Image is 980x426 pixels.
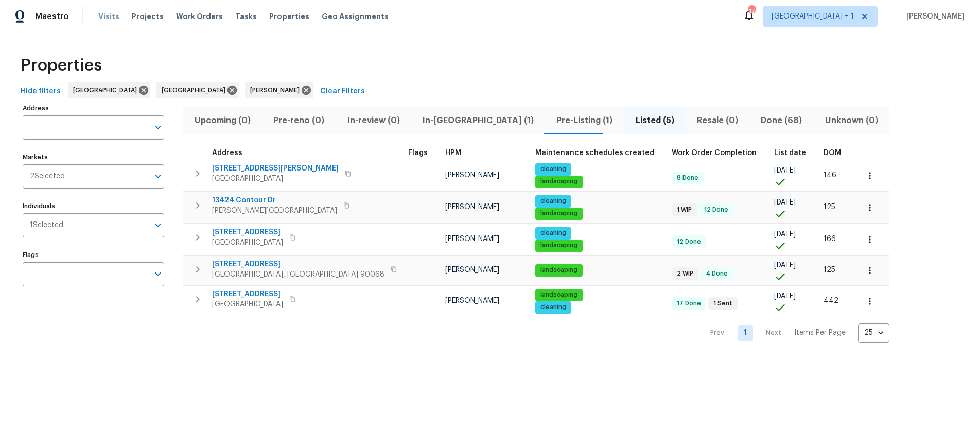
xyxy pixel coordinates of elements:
[250,85,304,95] span: [PERSON_NAME]
[212,149,242,157] span: Address
[702,269,732,278] span: 4 Done
[23,252,164,258] label: Flags
[151,120,165,134] button: Open
[68,82,150,98] div: [GEOGRAPHIC_DATA]
[316,82,369,101] button: Clear Filters
[536,303,570,312] span: cleaning
[700,206,732,214] span: 12 Done
[212,174,339,184] span: [GEOGRAPHIC_DATA]
[73,85,141,95] span: [GEOGRAPHIC_DATA]
[748,6,755,16] div: 17
[824,297,838,304] span: 442
[132,11,164,22] span: Projects
[23,154,164,160] label: Markets
[23,203,164,209] label: Individuals
[902,11,965,22] span: [PERSON_NAME]
[536,229,570,237] span: cleaning
[774,199,796,206] span: [DATE]
[445,203,499,211] span: [PERSON_NAME]
[21,60,102,71] span: Properties
[212,289,283,299] span: [STREET_ADDRESS]
[536,177,582,186] span: landscaping
[672,149,757,157] span: Work Order Completion
[212,269,384,280] span: [GEOGRAPHIC_DATA], [GEOGRAPHIC_DATA] 90068
[824,149,841,157] span: DOM
[824,266,835,274] span: 125
[212,206,337,216] span: [PERSON_NAME][GEOGRAPHIC_DATA]
[212,195,337,206] span: 13424 Contour Dr
[824,235,836,243] span: 166
[176,11,223,22] span: Work Orders
[772,11,854,22] span: [GEOGRAPHIC_DATA] + 1
[151,267,165,281] button: Open
[268,113,329,128] span: Pre-reno (0)
[709,299,737,308] span: 1 Sent
[673,206,696,214] span: 1 WIP
[235,13,257,20] span: Tasks
[536,165,570,174] span: cleaning
[417,113,539,128] span: In-[GEOGRAPHIC_DATA] (1)
[30,221,63,230] span: 1 Selected
[536,197,570,206] span: cleaning
[151,169,165,183] button: Open
[536,291,582,299] span: landscaping
[269,11,309,22] span: Properties
[322,11,389,22] span: Geo Assignments
[774,149,806,157] span: List date
[536,209,582,218] span: landscaping
[212,299,283,310] span: [GEOGRAPHIC_DATA]
[824,203,835,211] span: 125
[445,172,499,179] span: [PERSON_NAME]
[738,325,753,341] a: Goto page 1
[212,163,339,174] span: [STREET_ADDRESS][PERSON_NAME]
[774,293,796,300] span: [DATE]
[16,82,65,101] button: Hide filters
[320,85,365,98] span: Clear Filters
[673,174,703,182] span: 8 Done
[774,231,796,238] span: [DATE]
[212,227,283,237] span: [STREET_ADDRESS]
[212,237,283,248] span: [GEOGRAPHIC_DATA]
[774,262,796,269] span: [DATE]
[30,172,65,181] span: 2 Selected
[445,297,499,304] span: [PERSON_NAME]
[673,299,705,308] span: 17 Done
[162,85,230,95] span: [GEOGRAPHIC_DATA]
[551,113,618,128] span: Pre-Listing (1)
[342,113,405,128] span: In-review (0)
[673,269,697,278] span: 2 WIP
[98,11,119,22] span: Visits
[536,266,582,275] span: landscaping
[756,113,807,128] span: Done (68)
[245,82,313,98] div: [PERSON_NAME]
[536,241,582,250] span: landscaping
[156,82,239,98] div: [GEOGRAPHIC_DATA]
[445,266,499,274] span: [PERSON_NAME]
[701,323,889,343] nav: Pagination Navigation
[820,113,883,128] span: Unknown (0)
[794,328,846,338] p: Items Per Page
[824,172,836,179] span: 146
[35,11,69,22] span: Maestro
[631,113,679,128] span: Listed (5)
[151,218,165,232] button: Open
[535,149,654,157] span: Maintenance schedules created
[21,85,61,98] span: Hide filters
[774,167,796,174] span: [DATE]
[408,149,428,157] span: Flags
[445,149,461,157] span: HPM
[673,237,705,246] span: 12 Done
[212,259,384,269] span: [STREET_ADDRESS]
[445,235,499,243] span: [PERSON_NAME]
[189,113,256,128] span: Upcoming (0)
[23,105,164,111] label: Address
[692,113,743,128] span: Resale (0)
[858,319,889,346] div: 25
